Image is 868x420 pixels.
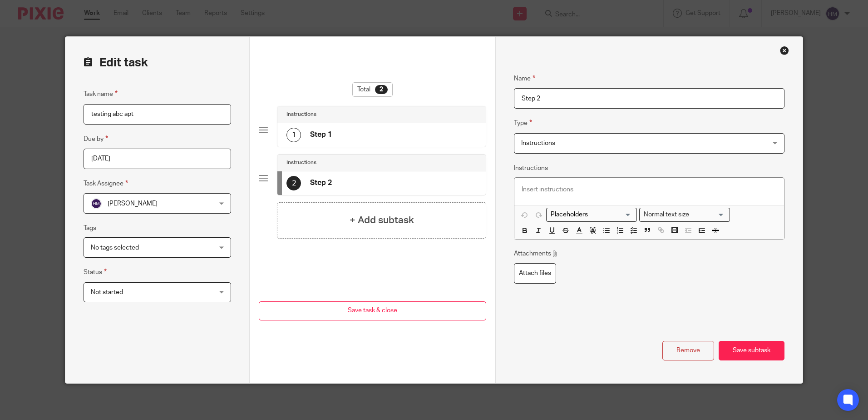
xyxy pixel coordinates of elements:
label: Type [514,118,532,128]
span: Normal text size [641,210,691,220]
span: No tags selected [91,245,139,251]
h4: Instructions [286,111,316,118]
h2: Edit task [84,55,231,70]
p: Attachments [514,249,558,258]
input: Pick a date [84,149,231,169]
div: Search for option [639,208,730,222]
label: Attach files [514,263,556,284]
label: Task name [84,89,118,99]
img: svg%3E [91,198,102,209]
h4: Step 1 [310,130,332,140]
div: Text styles [639,208,730,222]
div: Close this dialog window [780,46,789,55]
input: Search for option [692,210,725,220]
div: Total [352,82,393,97]
div: 2 [375,85,388,94]
div: 2 [286,176,301,190]
label: Tags [84,224,96,233]
span: Instructions [521,140,555,146]
h4: Step 2 [310,178,332,188]
label: Status [84,267,107,277]
button: Remove [662,341,714,360]
div: 1 [286,128,301,142]
span: Not started [91,289,123,295]
button: Save task & close [259,301,486,321]
input: Search for option [547,210,631,220]
h4: + Add subtask [350,213,414,227]
label: Due by [84,134,108,144]
button: Save subtask [719,341,784,360]
h4: Instructions [286,159,316,166]
label: Name [514,73,535,84]
label: Task Assignee [84,178,128,189]
div: Placeholders [546,208,637,222]
div: Search for option [546,208,637,222]
span: [PERSON_NAME] [108,200,158,207]
label: Instructions [514,164,548,173]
